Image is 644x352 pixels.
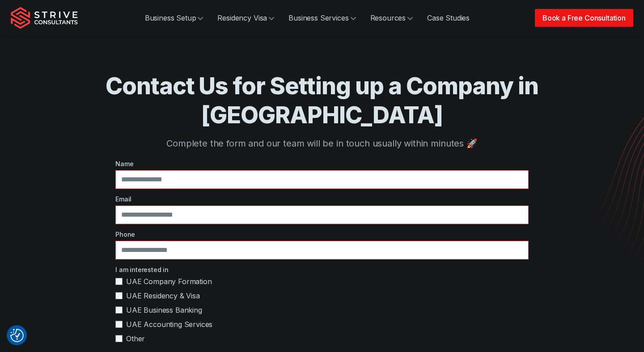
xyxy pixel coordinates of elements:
[535,9,633,27] a: Book a Free Consultation
[210,9,281,27] a: Residency Visa
[115,230,529,239] label: Phone
[115,321,123,328] input: UAE Accounting Services
[281,9,363,27] a: Business Services
[115,265,529,274] label: I am interested in
[126,276,212,287] span: UAE Company Formation
[11,7,78,29] img: Strive Consultants
[47,137,597,150] p: Complete the form and our team will be in touch usually within minutes 🚀
[47,71,597,130] h1: Contact Us for Setting up a Company in [GEOGRAPHIC_DATA]
[115,335,123,342] input: Other
[126,305,202,315] span: UAE Business Banking
[363,9,420,27] a: Resources
[126,333,145,344] span: Other
[126,319,212,330] span: UAE Accounting Services
[115,159,529,168] label: Name
[115,306,123,314] input: UAE Business Banking
[10,329,24,342] button: Consent Preferences
[126,290,200,301] span: UAE Residency & Visa
[420,9,477,27] a: Case Studies
[115,292,123,299] input: UAE Residency & Visa
[115,278,123,285] input: UAE Company Formation
[138,9,211,27] a: Business Setup
[115,194,529,204] label: Email
[10,329,24,342] img: Revisit consent button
